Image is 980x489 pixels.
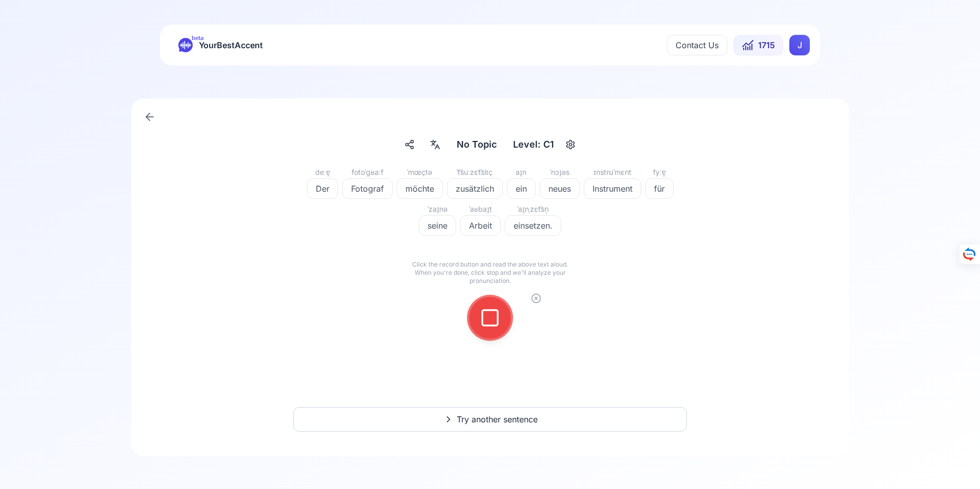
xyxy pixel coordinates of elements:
span: ein [507,182,535,195]
button: Level: C1 [509,135,579,154]
div: aɪ̯n [507,166,536,178]
div: J [789,35,810,55]
button: für [645,178,673,199]
span: Fotograf [343,182,392,195]
p: Click the record button and read the above text aloud. When you're done, click stop and we'll ana... [408,260,572,285]
button: Instrument [584,178,641,199]
span: beta [192,34,203,42]
button: 1715 [733,35,783,55]
button: einsetzen. [505,215,561,236]
div: Level: C1 [509,135,558,154]
a: betaYourBestAccent [170,38,271,52]
div: ˈt͡suːzɛt͡slɪç [447,166,503,178]
span: möchte [397,182,442,195]
button: Contact Us [667,35,727,55]
span: neues [540,182,579,195]
span: seine [419,219,456,232]
button: seine [419,215,456,236]
div: ˈzaɪ̯nə [419,203,456,215]
span: einsetzen. [505,219,561,232]
span: YourBestAccent [199,38,263,52]
button: JJ [789,35,810,55]
div: ɪnstrʊˈmɛnt [584,166,641,178]
button: Try another sentence [293,407,687,432]
span: No Topic [457,137,497,152]
div: fotoˈɡʁaːf [342,166,393,178]
span: Arbeit [461,219,500,232]
button: Fotograf [342,178,393,199]
button: No Topic [453,135,501,154]
span: 1715 [758,39,775,51]
div: fyːɐ̯ [645,166,673,178]
span: Instrument [584,182,641,195]
button: zusätzlich [447,178,503,199]
span: zusätzlich [447,182,502,195]
div: ˈaɪ̯nˌzɛt͡sn̩ [505,203,561,215]
button: neues [540,178,580,199]
button: Der [307,178,338,199]
span: Der [308,182,338,195]
button: möchte [397,178,443,199]
span: Try another sentence [457,413,538,425]
div: ˈaʁbaɪ̯t [460,203,501,215]
div: ˈnɔɪ̯əs [540,166,580,178]
div: ˈmœçtə [397,166,443,178]
span: für [646,182,673,195]
button: ein [507,178,536,199]
button: Arbeit [460,215,501,236]
div: deːɐ̯ [307,166,338,178]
